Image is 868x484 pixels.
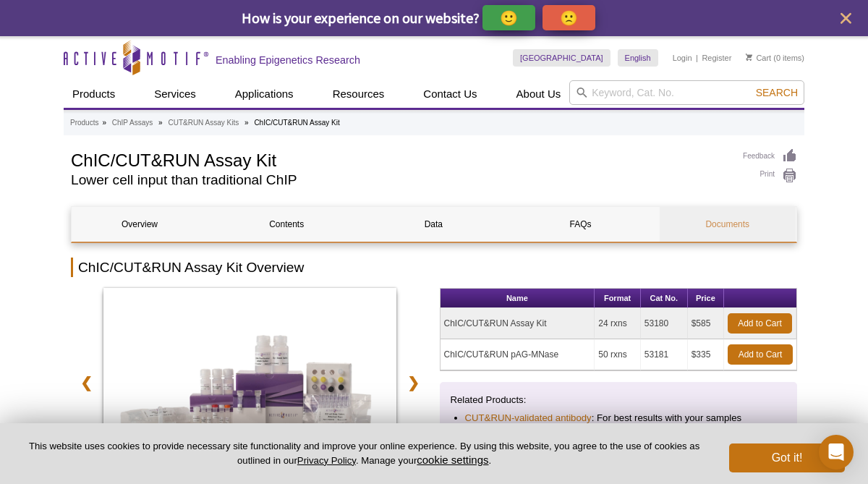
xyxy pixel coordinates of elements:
td: 50 rxns [595,339,640,370]
a: Contents [218,207,354,242]
a: Overview [72,207,208,242]
img: ChIC/CUT&RUN Assay Kit [103,288,396,483]
li: » [244,119,249,127]
a: CUT&RUN-validated antibody [465,411,592,425]
a: English [618,49,658,67]
p: 🙂 [500,9,518,27]
td: ChIC/CUT&RUN pAG-MNase [441,339,595,370]
div: Open Intercom Messenger [819,435,854,470]
a: Products [70,116,98,130]
button: Got it! [729,443,845,472]
a: CUT&RUN Assay Kits [168,116,239,130]
a: Login [673,53,692,63]
img: Your Cart [746,54,752,61]
td: $335 [688,339,724,370]
td: $585 [688,308,724,339]
a: Privacy Policy [297,455,356,466]
input: Keyword, Cat. No. [569,80,804,105]
a: Products [64,80,124,108]
button: cookie settings [417,454,488,466]
a: ChIP Assays [112,116,153,130]
span: Search [756,87,798,98]
td: 24 rxns [595,308,640,339]
a: FAQs [513,207,649,242]
li: ChIC/CUT&RUN Assay Kit [254,119,339,127]
th: Format [595,289,640,308]
a: Documents [660,207,796,242]
p: This website uses cookies to provide necessary site functionality and improve your online experie... [23,440,705,467]
a: [GEOGRAPHIC_DATA] [513,49,610,67]
a: Cart [746,53,771,63]
li: » [102,119,106,127]
li: » [158,119,163,127]
li: : For best results with your samples [465,411,773,425]
a: Services [145,80,205,108]
td: 53181 [641,339,688,370]
td: 53180 [641,308,688,339]
li: (0 items) [746,49,804,67]
h2: Enabling Epigenetics Research [216,54,360,67]
button: close [837,9,855,27]
a: Contact Us [414,80,485,108]
td: ChIC/CUT&RUN Assay Kit [441,308,595,339]
p: 🙁 [560,9,578,27]
a: About Us [508,80,570,108]
a: ❯ [398,366,429,399]
h1: ChIC/CUT&RUN Assay Kit [71,148,728,170]
a: Register [702,53,731,63]
span: How is your experience on our website? [242,9,480,27]
a: Applications [226,80,302,108]
h2: ChIC/CUT&RUN Assay Kit Overview [71,258,797,277]
th: Cat No. [641,289,688,308]
a: ❮ [71,366,102,399]
a: Feedback [743,148,797,164]
a: Print [743,168,797,184]
p: Related Products: [451,393,787,407]
a: Data [365,207,501,242]
th: Price [688,289,724,308]
li: | [696,49,698,67]
button: Search [752,86,802,99]
a: Add to Cart [728,344,793,365]
th: Name [441,289,595,308]
a: Resources [324,80,393,108]
a: Add to Cart [728,313,792,334]
h2: Lower cell input than traditional ChIP [71,174,728,187]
